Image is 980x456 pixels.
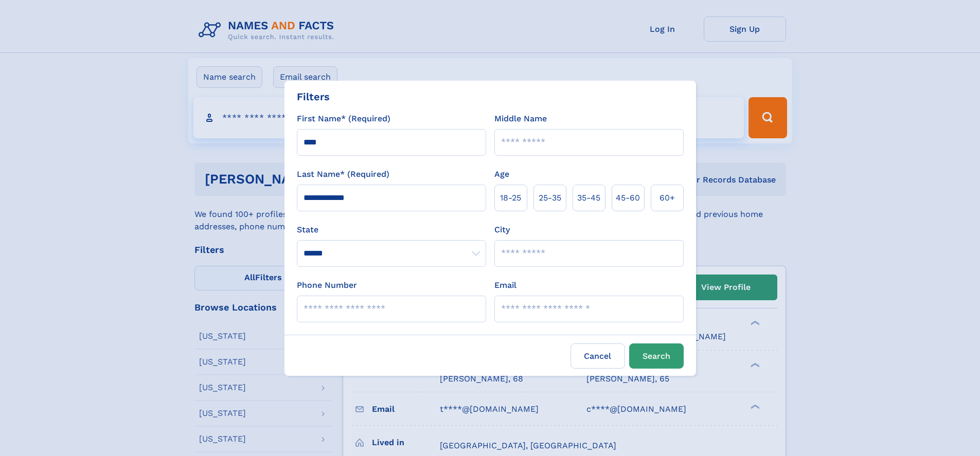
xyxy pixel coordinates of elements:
[660,192,675,204] span: 60+
[577,192,600,204] span: 35‑45
[297,279,357,291] label: Phone Number
[500,192,521,204] span: 18‑25
[297,113,390,125] label: First Name* (Required)
[297,89,330,104] div: Filters
[571,343,625,369] label: Cancel
[539,192,561,204] span: 25‑35
[494,168,509,180] label: Age
[616,192,640,204] span: 45‑60
[297,224,486,236] label: State
[494,279,516,291] label: Email
[494,224,510,236] label: City
[297,168,389,180] label: Last Name* (Required)
[629,343,684,369] button: Search
[494,113,547,125] label: Middle Name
